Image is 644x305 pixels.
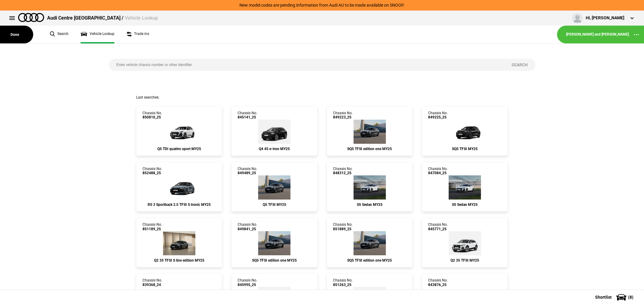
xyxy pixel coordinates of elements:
[143,258,216,263] div: Q2 35 TFSI S line edition MY25
[238,283,257,287] span: 845995_25
[143,171,162,175] span: 852488_25
[333,203,406,207] div: S5 Sedan MY25
[428,222,448,231] div: Chassis No.
[333,278,353,287] div: Chassis No.
[428,227,448,231] span: 845771_25
[161,175,197,200] img: Audi_8YFRWY_25_TG_8R8R_WA9_5J5_64U_(Nadin:_5J5_64U_C48_S7K_WA9)_ext.png
[333,167,353,175] div: Chassis No.
[127,26,149,43] a: Trade ins
[18,13,44,22] img: audi.png
[81,26,114,43] a: Vehicle Lookup
[238,171,257,175] span: 849489_25
[428,115,448,119] span: 849225_25
[143,167,162,175] div: Chassis No.
[238,278,257,287] div: Chassis No.
[238,258,311,263] div: SQ5 TFSI edition one MY25
[238,203,311,207] div: Q5 TFSI MY25
[238,222,257,231] div: Chassis No.
[504,59,535,71] button: Search
[143,147,216,151] div: Q5 TDI quattro sport MY25
[161,120,197,144] img: Audi_GUBAUY_25S_GX_Z9Z9_PAH_5MB_6FJ_WXC_PWL_H65_CB2_(Nadin:_5MB_6FJ_C56_CB2_H65_PAH_PWL_WXC)_ext.png
[428,111,448,120] div: Chassis No.
[586,15,624,21] div: Hi, [PERSON_NAME]
[47,15,158,21] div: Audi Centre [GEOGRAPHIC_DATA] /
[258,175,290,200] img: Audi_GUBAZG_25_FW_N7N7_3FU_WA9_PAH_WA7_6FJ_PYH_F80_H65_Y4T_(Nadin:_3FU_6FJ_C56_F80_H65_PAH_PYH_S9...
[143,203,216,207] div: RS 3 Sportback 2.5 TFSI S tronic MY25
[143,283,162,287] span: 839368_24
[143,111,162,120] div: Chassis No.
[333,283,353,287] span: 851263_25
[125,15,158,21] span: Vehicle Lookup
[136,95,159,99] span: Last searches:
[628,295,633,299] span: ( 8 )
[333,147,406,151] div: SQ5 TFSI edition one MY25
[238,147,311,151] div: Q4 45 e-tron MY25
[428,203,501,207] div: S5 Sedan MY25
[428,147,501,151] div: SQ5 TFSI MY25
[333,222,353,231] div: Chassis No.
[143,278,162,287] div: Chassis No.
[586,290,644,305] button: Shortlist(8)
[566,32,629,37] a: [PERSON_NAME] and [PERSON_NAME]
[238,111,257,120] div: Chassis No.
[258,120,290,144] img: Audi_F4BA53_25_BH_0E0E_3FU_4ZD_WA7_WA2_3S2_PY5_PYY_QQ9_55K_99N_(Nadin:_3FU_3S2_4ZD_55K_99N_C18_PY...
[109,59,504,71] input: Enter vehicle chassis number or other identifier.
[354,120,386,144] img: Audi_GUBS5Y_25LE_GX_6Y6Y_PAH_6FJ_53D_(Nadin:_53D_6FJ_C56_PAH_S9S)_ext.png
[428,283,448,287] span: 843876_25
[428,278,448,287] div: Chassis No.
[428,167,448,175] div: Chassis No.
[238,115,257,119] span: 845141_25
[333,171,353,175] span: 848312_25
[333,111,353,120] div: Chassis No.
[447,120,483,144] img: Audi_GUBS5Y_25S_OR_0E0E_PAH_WA2_6FJ_PQ7_53A_PYH_PWV_(Nadin:_53A_6FJ_C56_PAH_PQ7_PWV_PYH_WA2)_ext.png
[143,115,162,119] span: 850810_25
[50,26,69,43] a: Search
[354,175,386,200] img: Audi_FU2S5Y_25S_GX_2Y2Y_PAH_9VS_5MK_WA2_PQ7_PYH_PWO_3FP_F19_(Nadin:_3FP_5MK_9VS_C85_F19_PAH_PQ7_P...
[354,231,386,255] img: Audi_GUBS5Y_25LE_GX_6Y6Y_PAH_6FJ_53D_(Nadin:_53D_6FJ_C56_PAH)_ext.png
[333,115,353,119] span: 849223_25
[163,231,195,255] img: Audi_GAGCKG_25_YM_6Y6Y_WA9_3FB_6XK_C8R_WA2_4E7_4L6_PAI_4ZP_(Nadin:_3FB_4E7_4L6_4ZP_6XK_C51_C8R_PA...
[258,231,290,255] img: Audi_GUBS5Y_25LE_GX_6Y6Y_PAH_6FJ_(Nadin:_6FJ_C56_PAH_S9S)_ext.png
[143,227,162,231] span: 851189_25
[595,295,612,299] span: Shortlist
[238,167,257,175] div: Chassis No.
[428,171,448,175] span: 847084_25
[428,258,501,263] div: Q2 35 TFSI MY25
[449,231,481,255] img: Audi_GAGBKG_25_YM_2Y2Y_WA2_4E7_6XK_4L6_(Nadin:_4E7_4L6_6XK_C49_WA2)_ext.png
[238,227,257,231] span: 849841_25
[629,27,644,42] button: ...
[333,227,353,231] span: 851889_25
[449,175,481,200] img: Audi_FU2S5Y_25S_GX_2Y2Y_PAH_9VS_5MK_WA2_PQ7_PYH_PWO_3FP_F19_(Nadin:_3FP_5MK_9VS_C84_F19_PAH_PQ7_P...
[333,258,406,263] div: SQ5 TFSI edition one MY25
[143,222,162,231] div: Chassis No.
